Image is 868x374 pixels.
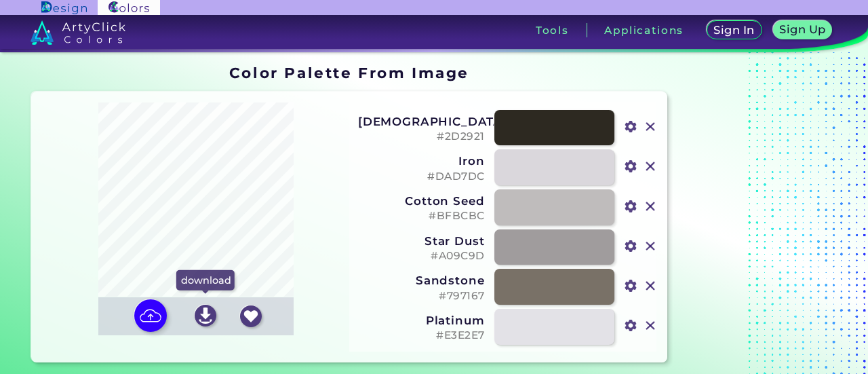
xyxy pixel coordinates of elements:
[536,25,569,35] h3: Tools
[604,25,684,35] h3: Applications
[358,170,485,183] h5: #DAD7DC
[781,24,823,35] h5: Sign Up
[358,290,485,303] h5: #797167
[642,157,659,175] img: icon_close.svg
[715,25,753,35] h5: Sign In
[358,234,485,248] h3: Star Dust
[41,1,87,14] img: ArtyClick Design logo
[358,274,485,287] h3: Sandstone
[358,329,485,342] h5: #E3E2E7
[358,115,485,128] h3: [DEMOGRAPHIC_DATA]
[358,130,485,143] h5: #2D2921
[709,22,759,39] a: Sign In
[176,270,235,291] p: download
[358,194,485,208] h3: Cotton Seed
[358,210,485,223] h5: #BFBCBC
[195,305,216,326] img: icon_download_white.svg
[31,20,126,45] img: logo_artyclick_colors_white.svg
[194,303,218,329] a: download
[673,60,842,369] iframe: Advertisement
[240,305,262,327] img: icon_favourite_white.svg
[358,250,485,263] h5: #A09C9D
[358,314,485,327] h3: Platinum
[642,238,659,255] img: icon_close.svg
[134,299,167,332] img: icon picture
[776,22,829,39] a: Sign Up
[229,62,469,83] h1: Color Palette From Image
[642,277,659,295] img: icon_close.svg
[642,198,659,215] img: icon_close.svg
[642,317,659,335] img: icon_close.svg
[642,118,659,136] img: icon_close.svg
[358,154,485,168] h3: Iron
